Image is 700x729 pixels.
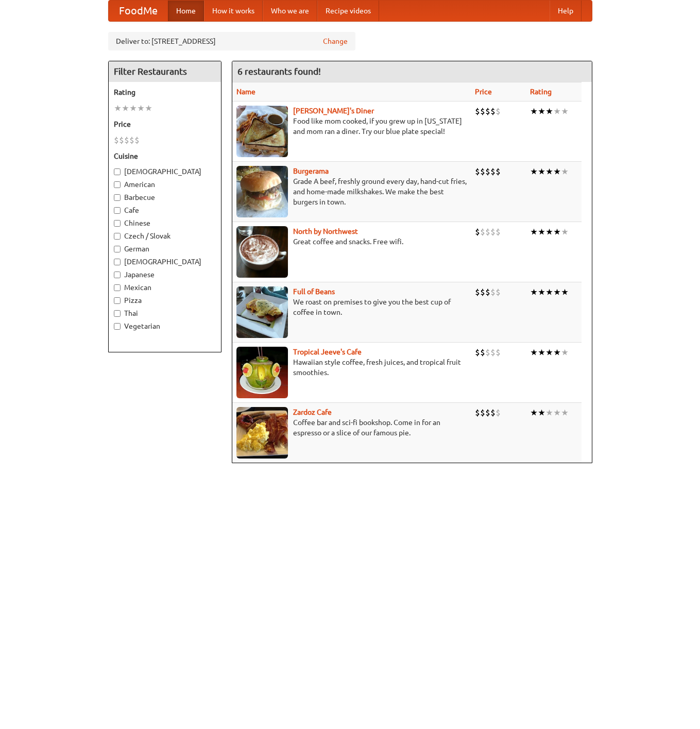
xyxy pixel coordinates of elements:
[490,106,496,117] li: $
[317,1,379,21] a: Recipe videos
[114,310,121,317] input: Thai
[129,134,134,146] li: $
[480,407,485,418] li: $
[293,227,358,235] a: North by Northwest
[263,1,317,21] a: Who we are
[109,1,168,21] a: FoodMe
[114,119,216,129] h5: Price
[480,166,485,177] li: $
[480,286,485,298] li: $
[114,297,121,304] input: Pizza
[545,166,553,177] li: ★
[236,347,288,398] img: jeeves.jpg
[545,407,553,418] li: ★
[114,323,121,330] input: Vegetarian
[553,106,561,117] li: ★
[475,88,492,96] a: Price
[545,106,553,117] li: ★
[114,168,121,175] input: [DEMOGRAPHIC_DATA]
[538,226,545,238] li: ★
[114,103,122,114] li: ★
[114,181,121,188] input: American
[114,166,216,177] label: [DEMOGRAPHIC_DATA]
[293,107,374,115] a: [PERSON_NAME]'s Diner
[236,166,288,217] img: burgerama.jpg
[530,286,538,298] li: ★
[114,244,216,254] label: German
[561,286,569,298] li: ★
[475,166,480,177] li: $
[485,347,490,358] li: $
[490,347,496,358] li: $
[561,226,569,238] li: ★
[114,194,121,201] input: Barbecue
[114,231,216,241] label: Czech / Slovak
[475,226,480,238] li: $
[545,347,553,358] li: ★
[530,347,538,358] li: ★
[293,167,329,175] a: Burgerama
[545,226,553,238] li: ★
[114,151,216,161] h5: Cuisine
[204,1,263,21] a: How it works
[496,226,501,238] li: $
[293,348,362,356] a: Tropical Jeeve's Cafe
[553,347,561,358] li: ★
[496,106,501,117] li: $
[496,286,501,298] li: $
[293,408,332,416] b: Zardoz Cafe
[293,287,335,296] a: Full of Beans
[114,269,216,280] label: Japanese
[475,407,480,418] li: $
[480,226,485,238] li: $
[553,226,561,238] li: ★
[561,166,569,177] li: ★
[236,226,288,278] img: north.jpg
[530,88,552,96] a: Rating
[545,286,553,298] li: ★
[561,347,569,358] li: ★
[490,166,496,177] li: $
[114,284,121,291] input: Mexican
[475,347,480,358] li: $
[236,88,255,96] a: Name
[475,286,480,298] li: $
[530,106,538,117] li: ★
[485,286,490,298] li: $
[561,407,569,418] li: ★
[119,134,124,146] li: $
[538,166,545,177] li: ★
[124,134,129,146] li: $
[236,297,467,317] p: We roast on premises to give you the best cup of coffee in town.
[114,272,121,278] input: Japanese
[114,207,121,214] input: Cafe
[114,134,119,146] li: $
[496,166,501,177] li: $
[114,308,216,318] label: Thai
[108,32,355,50] div: Deliver to: [STREET_ADDRESS]
[114,295,216,306] label: Pizza
[114,179,216,190] label: American
[134,134,140,146] li: $
[496,407,501,418] li: $
[485,407,490,418] li: $
[553,166,561,177] li: ★
[550,1,582,21] a: Help
[530,407,538,418] li: ★
[236,417,467,438] p: Coffee bar and sci-fi bookshop. Come in for an espresso or a slice of our famous pie.
[530,226,538,238] li: ★
[530,166,538,177] li: ★
[114,246,121,252] input: German
[236,286,288,338] img: beans.jpg
[553,286,561,298] li: ★
[114,282,216,293] label: Mexican
[561,106,569,117] li: ★
[114,205,216,215] label: Cafe
[538,347,545,358] li: ★
[538,407,545,418] li: ★
[236,357,467,378] p: Hawaiian style coffee, fresh juices, and tropical fruit smoothies.
[114,220,121,227] input: Chinese
[490,226,496,238] li: $
[236,236,467,247] p: Great coffee and snacks. Free wifi.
